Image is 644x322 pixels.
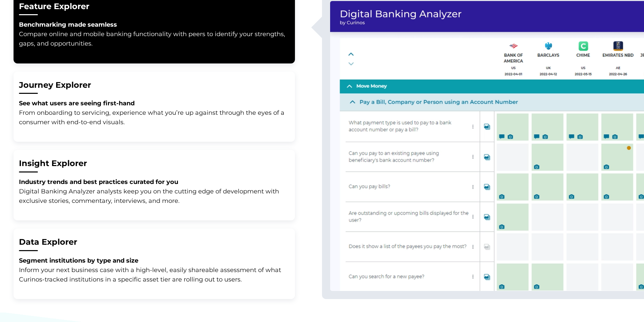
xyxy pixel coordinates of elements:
h2: Journey Explorer [19,80,290,91]
button: Data ExplorerSegment institutions by type and sizeInform your next business case with a high-leve... [14,229,295,299]
p: From onboarding to servicing, experience what you’re up against through the eyes of a consumer wi... [19,99,290,127]
p: Compare online and mobile banking functionality with peers to identify your strengths, gaps, and ... [19,29,290,48]
h2: Insight Explorer [19,158,290,169]
h2: Data Explorer [19,237,290,248]
h2: Feature Explorer [19,1,290,12]
strong: Industry trends and best practices curated for you [19,178,178,186]
strong: Segment institutions by type and size [19,257,138,264]
p: Inform your next business case with a high-level, easily shareable assessment of what Curinos-tra... [19,256,290,284]
button: Journey ExplorerSee what users are seeing first-hand From onboarding to servicing, experience wha... [14,72,295,142]
strong: Benchmarking made seamless [19,21,117,28]
strong: See what users are seeing first-hand [19,100,135,107]
p: Digital Banking Analyzer analysts keep you on the cutting edge of development with exclusive stor... [19,177,290,206]
button: Insight ExplorerIndustry trends and best practices curated for youDigital Banking Analyzer analys... [14,150,295,220]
